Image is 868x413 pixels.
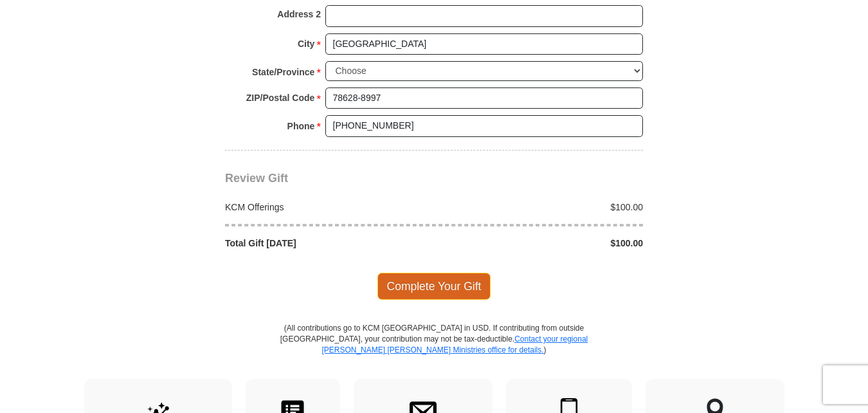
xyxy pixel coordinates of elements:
div: $100.00 [434,237,650,250]
strong: Address 2 [277,5,321,23]
strong: ZIP/Postal Code [246,89,315,107]
strong: Phone [287,117,315,135]
span: Review Gift [225,172,288,185]
div: $100.00 [434,201,650,214]
div: Total Gift [DATE] [219,237,435,250]
p: (All contributions go to KCM [GEOGRAPHIC_DATA] in USD. If contributing from outside [GEOGRAPHIC_D... [280,323,588,379]
strong: State/Province [252,63,314,81]
div: KCM Offerings [219,201,435,214]
strong: City [298,35,314,53]
span: Complete Your Gift [377,273,491,300]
